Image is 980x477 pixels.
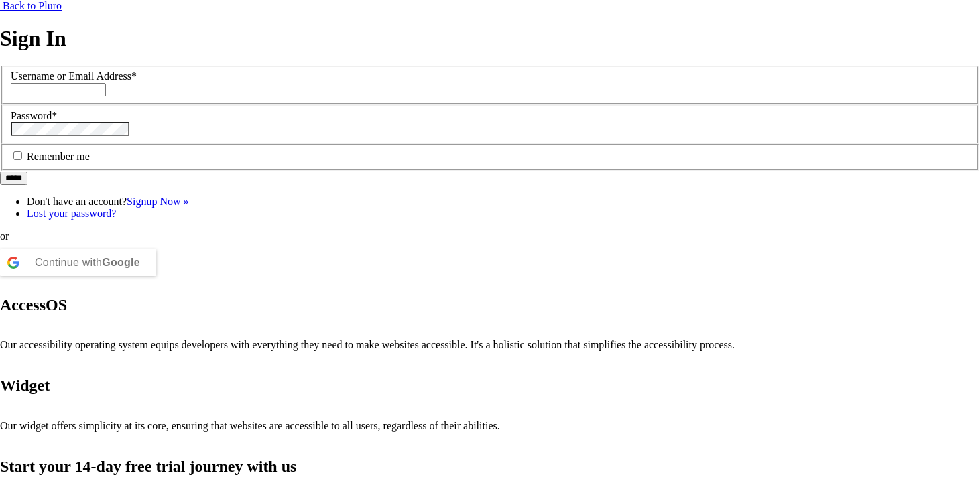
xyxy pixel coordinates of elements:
[13,151,22,160] input: Remember me
[102,257,140,268] b: Google
[11,70,137,82] label: Username or Email Address
[11,151,90,162] label: Remember me
[127,196,188,207] a: Signup Now »
[27,208,116,219] a: Lost your password?
[27,196,980,208] li: Don't have an account?
[11,110,57,121] label: Password
[35,249,140,276] div: Continue with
